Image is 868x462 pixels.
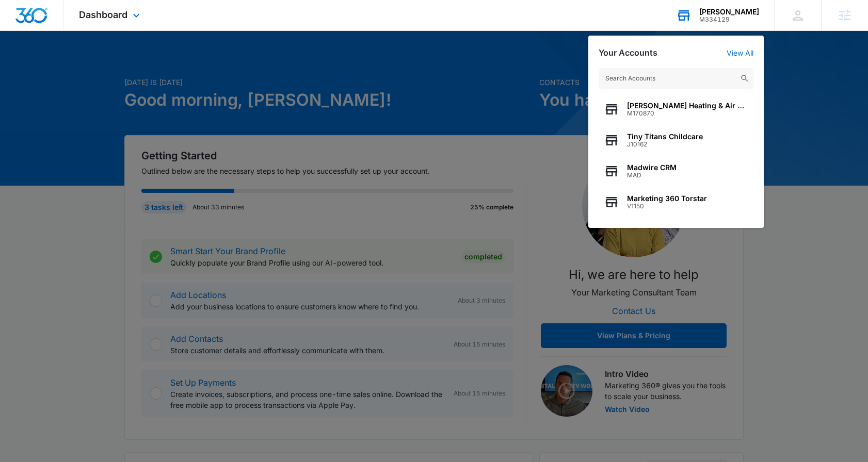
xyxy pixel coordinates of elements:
[599,156,753,187] button: Madwire CRMMAD
[627,110,748,117] span: M170870
[103,60,111,68] img: tab_keywords_by_traffic_grey.svg
[17,16,25,25] img: logo_orange.svg
[114,61,174,68] div: Keywords by Traffic
[17,27,25,35] img: website_grey.svg
[39,61,92,68] div: Domain Overview
[699,16,759,23] div: account id
[627,141,703,148] span: J10162
[627,102,748,110] span: [PERSON_NAME] Heating & Air Conditioning
[627,172,677,179] span: MAD
[599,125,753,156] button: Tiny Titans ChildcareJ10162
[627,203,707,210] span: V1150
[29,16,51,25] div: v 4.0.25
[599,94,753,125] button: [PERSON_NAME] Heating & Air ConditioningM170870
[627,133,703,141] span: Tiny Titans Childcare
[627,163,677,172] span: Madwire CRM
[599,68,753,89] input: Search Accounts
[727,48,753,57] a: View All
[599,48,657,58] h2: Your Accounts
[79,9,127,20] span: Dashboard
[699,8,759,16] div: account name
[27,27,114,35] div: Domain: [DOMAIN_NAME]
[599,187,753,218] button: Marketing 360 TorstarV1150
[28,60,36,68] img: tab_domain_overview_orange.svg
[627,194,707,203] span: Marketing 360 Torstar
